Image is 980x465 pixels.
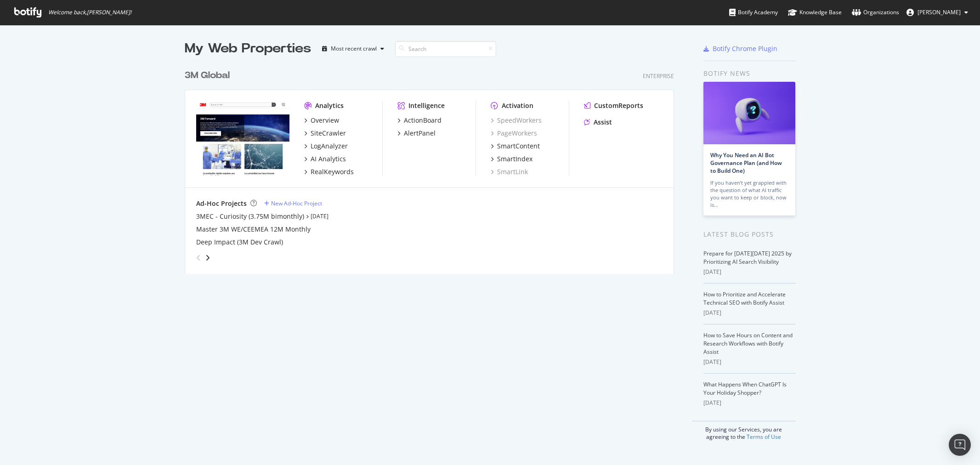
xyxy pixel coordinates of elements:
[318,41,388,56] button: Most recent crawl
[491,142,540,151] a: SmartContent
[497,142,540,151] div: SmartContent
[918,8,961,16] span: Alexander Parrales
[196,212,304,221] a: 3MEC - Curiosity (3.75M bimonthly)
[311,142,348,151] div: LogAnalyzer
[692,421,796,441] div: By using our Services, you are agreeing to the
[397,129,436,138] a: AlertPanel
[408,101,445,110] div: Intelligence
[643,72,674,80] div: Enterprise
[852,8,899,17] div: Organizations
[713,44,777,53] div: Botify Chrome Plugin
[397,116,442,125] a: ActionBoard
[264,199,322,207] a: New Ad-Hoc Project
[491,129,537,138] a: PageWorkers
[315,101,344,110] div: Analytics
[304,154,346,164] a: AI Analytics
[311,154,346,164] div: AI Analytics
[48,9,131,16] span: Welcome back, [PERSON_NAME] !
[304,129,346,138] a: SiteCrawler
[395,41,496,57] input: Search
[729,8,778,17] div: Botify Academy
[710,179,788,209] div: If you haven’t yet grappled with the question of what AI traffic you want to keep or block, now is…
[502,101,533,110] div: Activation
[196,101,289,176] img: www.command.com
[703,358,796,366] div: [DATE]
[703,268,796,276] div: [DATE]
[196,238,283,247] a: Deep Impact (3M Dev Crawl)
[404,129,436,138] div: AlertPanel
[491,167,528,176] a: SmartLink
[899,5,975,20] button: [PERSON_NAME]
[703,399,796,407] div: [DATE]
[491,116,542,125] a: SpeedWorkers
[497,154,532,164] div: SmartIndex
[304,116,339,125] a: Overview
[311,129,346,138] div: SiteCrawler
[196,225,311,234] a: Master 3M WE/CEEMEA 12M Monthly
[703,331,793,356] a: How to Save Hours on Content and Research Workflows with Botify Assist
[491,154,532,164] a: SmartIndex
[594,118,612,127] div: Assist
[584,101,643,110] a: CustomReports
[404,116,442,125] div: ActionBoard
[185,58,681,274] div: grid
[747,433,781,441] a: Terms of Use
[703,309,796,317] div: [DATE]
[710,151,782,175] a: Why You Need an AI Bot Governance Plan (and How to Build One)
[304,167,354,176] a: RealKeywords
[311,116,339,125] div: Overview
[594,101,643,110] div: CustomReports
[185,69,233,82] a: 3M Global
[703,82,795,144] img: Why You Need an AI Bot Governance Plan (and How to Build One)
[204,253,211,262] div: angle-right
[703,229,796,239] div: Latest Blog Posts
[703,290,786,306] a: How to Prioritize and Accelerate Technical SEO with Botify Assist
[788,8,842,17] div: Knowledge Base
[584,118,612,127] a: Assist
[703,68,796,79] div: Botify news
[331,46,377,51] div: Most recent crawl
[311,212,329,220] a: [DATE]
[185,40,311,58] div: My Web Properties
[271,199,322,207] div: New Ad-Hoc Project
[703,250,792,266] a: Prepare for [DATE][DATE] 2025 by Prioritizing AI Search Visibility
[196,199,247,208] div: Ad-Hoc Projects
[311,167,354,176] div: RealKeywords
[185,69,230,82] div: 3M Global
[703,380,787,397] a: What Happens When ChatGPT Is Your Holiday Shopper?
[949,434,971,456] div: Open Intercom Messenger
[193,250,204,265] div: angle-left
[304,142,348,151] a: LogAnalyzer
[703,44,777,53] a: Botify Chrome Plugin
